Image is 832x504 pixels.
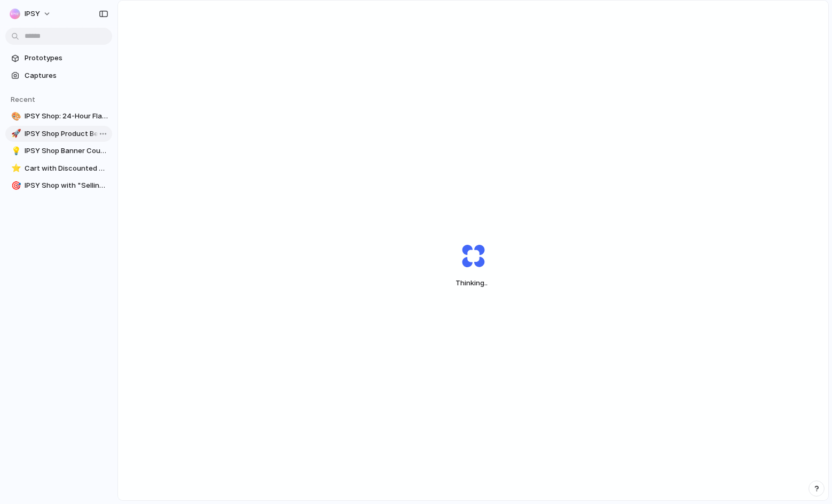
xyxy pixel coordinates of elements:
[10,146,20,156] button: 💡
[11,127,19,140] div: 🚀
[25,53,108,63] span: Prototypes
[10,129,20,139] button: 🚀
[25,180,108,191] span: IPSY Shop with "Selling Fast" Banners
[25,111,108,122] span: IPSY Shop: 24-Hour Flash Sale Highlight
[11,95,35,103] span: Recent
[5,178,112,194] a: 🎯IPSY Shop with "Selling Fast" Banners
[5,50,112,66] a: Prototypes
[437,278,509,289] span: Thinking
[5,126,112,142] a: 🚀IPSY Shop Product Benefits
[25,9,40,19] span: IPSY
[484,278,488,287] span: ..
[5,143,112,159] a: 💡IPSY Shop Banner Countdown
[25,129,108,139] span: IPSY Shop Product Benefits
[11,162,19,174] div: ⭐
[10,180,20,191] button: 🎯
[25,163,108,174] span: Cart with Discounted Price Display
[5,161,112,177] a: ⭐Cart with Discounted Price Display
[5,5,57,22] button: IPSY
[5,68,112,84] a: Captures
[5,108,112,124] a: 🎨IPSY Shop: 24-Hour Flash Sale Highlight
[11,180,19,192] div: 🎯
[25,70,108,81] span: Captures
[10,111,20,122] button: 🎨
[11,110,19,123] div: 🎨
[11,145,19,157] div: 💡
[10,163,20,174] button: ⭐
[25,146,108,156] span: IPSY Shop Banner Countdown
